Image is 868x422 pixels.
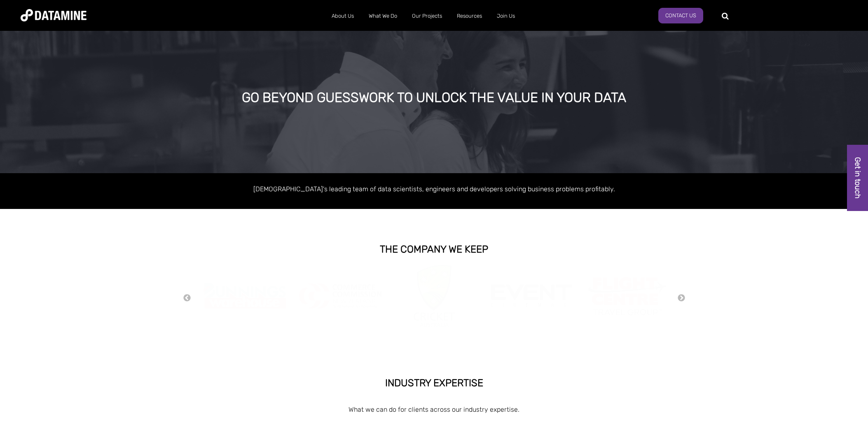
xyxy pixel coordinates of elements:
[385,377,483,389] strong: INDUSTRY EXPERTISE
[847,145,868,211] a: Get in touch
[199,183,669,195] p: [DEMOGRAPHIC_DATA]'s leading team of data scientists, engineers and developers solving business p...
[414,265,455,327] img: Cricket Australia
[183,294,191,303] button: Previous
[204,281,286,311] img: Bunnings Warehouse
[299,283,381,308] img: commercecommission
[97,90,770,105] div: GO BEYOND GUESSWORK TO UNLOCK THE VALUE IN YOUR DATA
[324,5,361,27] a: About Us
[361,5,405,27] a: What We Do
[658,8,703,23] a: Contact Us
[490,284,573,308] img: event cinemas
[586,275,668,317] img: Flight Centre
[349,406,519,413] span: What we can do for clients across our industry expertise.
[405,5,449,27] a: Our Projects
[677,294,686,303] button: Next
[21,9,87,21] img: Datamine
[449,5,489,27] a: Resources
[380,243,488,255] strong: THE COMPANY WE KEEP
[489,5,522,27] a: Join Us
